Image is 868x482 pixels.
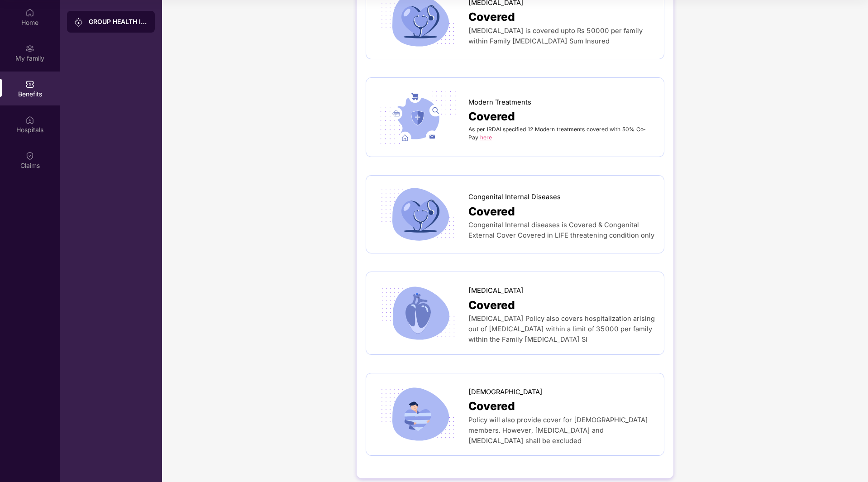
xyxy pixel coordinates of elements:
[25,115,34,124] img: svg+xml;base64,PHN2ZyBpZD0iSG9zcGl0YWxzIiB4bWxucz0iaHR0cDovL3d3dy53My5vcmcvMjAwMC9zdmciIHdpZHRoPS...
[25,151,34,160] img: svg+xml;base64,PHN2ZyBpZD0iQ2xhaW0iIHhtbG5zPSJodHRwOi8vd3d3LnczLm9yZy8yMDAwL3N2ZyIgd2lkdGg9IjIwIi...
[587,126,608,133] span: covered
[468,108,515,125] span: Covered
[468,315,655,344] span: [MEDICAL_DATA] Policy also covers hospitalization arising out of [MEDICAL_DATA] within a limit of...
[480,134,492,141] a: here
[468,203,515,220] span: Covered
[468,387,543,397] span: [DEMOGRAPHIC_DATA]
[468,27,643,45] span: [MEDICAL_DATA] is covered upto Rs 50000 per family within Family [MEDICAL_DATA] Sum Insured
[74,18,83,27] img: svg+xml;base64,PHN2ZyB3aWR0aD0iMjAiIGhlaWdodD0iMjAiIHZpZXdCb3g9IjAgMCAyMCAyMCIgZmlsbD0ibm9uZSIgeG...
[468,221,654,239] span: Congenital Internal diseases is Covered & Congenital External Cover Covered in LIFE threatening c...
[25,44,34,53] img: svg+xml;base64,PHN2ZyB3aWR0aD0iMjAiIGhlaWdodD0iMjAiIHZpZXdCb3g9IjAgMCAyMCAyMCIgZmlsbD0ibm9uZSIgeG...
[375,283,461,343] img: icon
[468,126,475,133] span: As
[477,126,485,133] span: per
[557,126,585,133] span: treatments
[468,286,524,296] span: [MEDICAL_DATA]
[375,384,461,444] img: icon
[610,126,620,133] span: with
[636,126,645,133] span: Co­
[375,185,461,244] img: icon
[89,17,148,26] div: GROUP HEALTH INSURANCE
[528,126,533,133] span: 12
[468,416,648,445] span: Policy will also provide cover for [DEMOGRAPHIC_DATA] members. However, [MEDICAL_DATA] and [MEDIC...
[375,87,461,148] img: icon
[622,126,634,133] span: 50%
[25,80,34,89] img: svg+xml;base64,PHN2ZyBpZD0iQmVuZWZpdHMiIHhtbG5zPSJodHRwOi8vd3d3LnczLm9yZy8yMDAwL3N2ZyIgd2lkdGg9Ij...
[487,126,501,133] span: IRDAI
[468,296,515,314] span: Covered
[25,8,34,17] img: svg+xml;base64,PHN2ZyBpZD0iSG9tZSIgeG1sbnM9Imh0dHA6Ly93d3cudzMub3JnLzIwMDAvc3ZnIiB3aWR0aD0iMjAiIG...
[503,126,526,133] span: specified
[468,8,515,26] span: Covered
[468,192,561,202] span: Congenital Internal Diseases
[535,126,555,133] span: Modern
[468,134,478,141] span: Pay
[468,97,531,108] span: Modern Treatments
[468,397,515,415] span: Covered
